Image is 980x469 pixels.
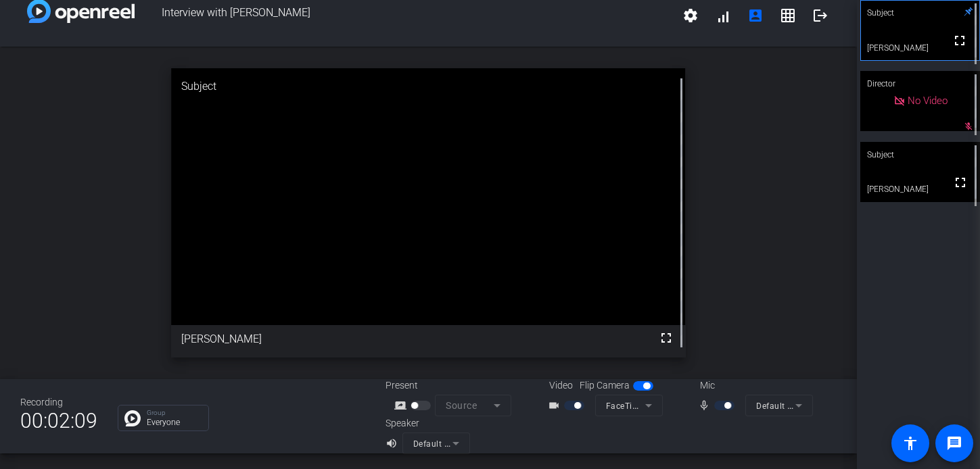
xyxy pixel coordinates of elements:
[147,418,202,426] p: Everyone
[386,378,521,393] div: Present
[952,32,968,49] mat-icon: fullscreen
[812,7,829,24] mat-icon: logout
[686,378,822,393] div: Mic
[682,7,699,24] mat-icon: settings
[580,378,630,393] span: Flip Camera
[171,68,685,105] div: Subject
[860,142,980,168] div: Subject
[20,404,97,437] span: 00:02:09
[548,397,564,414] mat-icon: videocam_outline
[386,435,402,451] mat-icon: volume_up
[902,435,918,451] mat-icon: accessibility
[147,410,202,416] p: Group
[747,7,764,24] mat-icon: account_box
[658,330,674,346] mat-icon: fullscreen
[860,71,980,97] div: Director
[946,435,962,451] mat-icon: message
[698,397,714,414] mat-icon: mic_none
[124,410,141,426] img: Chat Icon
[908,95,948,107] span: No Video
[952,174,969,191] mat-icon: fullscreen
[549,378,573,393] span: Video
[20,395,97,410] div: Recording
[386,416,467,430] div: Speaker
[394,397,411,414] mat-icon: screen_share_outline
[780,7,796,24] mat-icon: grid_on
